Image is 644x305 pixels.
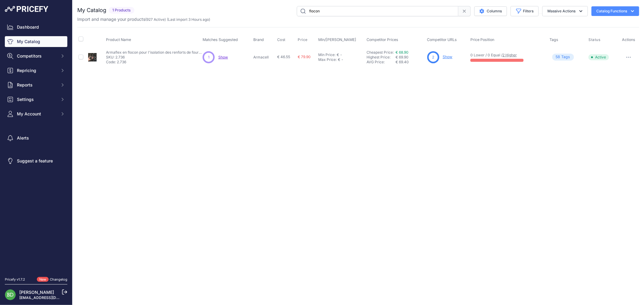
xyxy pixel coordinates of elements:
[106,60,203,64] p: Code: 2.736
[470,37,494,42] span: Price Position
[396,50,409,55] a: € 68.90
[17,82,56,88] span: Reports
[5,133,67,143] a: Alerts
[208,55,210,60] span: 1
[5,277,25,282] div: Pricefy v1.7.2
[167,17,210,22] span: (Last import 3 Hours ago)
[367,50,394,55] a: Cheapest Price:
[277,55,290,59] span: € 46.55
[474,6,507,16] button: Columns
[367,55,396,60] div: Highest Price:
[511,6,539,16] button: Filters
[427,37,457,42] span: Competitor URLs
[77,6,106,14] h2: My Catalog
[17,96,56,102] span: Settings
[77,16,210,22] p: Import and manage your products
[19,295,82,300] a: [EMAIL_ADDRESS][DOMAIN_NAME]
[253,37,264,42] span: Brand
[341,57,344,62] div: -
[367,37,399,42] span: Competitor Prices
[145,17,166,22] span: ( )
[5,36,67,47] a: My Catalog
[106,55,203,60] p: SKU: 2.736
[588,37,601,42] span: Status
[591,6,639,16] button: Catalog Functions
[253,55,275,60] p: Armacell
[5,94,67,105] button: Settings
[396,60,425,64] div: € 69.40
[109,7,134,14] span: 1 Products
[5,108,67,119] button: My Account
[5,156,67,166] a: Suggest a feature
[588,37,602,42] button: Status
[622,37,635,42] span: Actions
[552,54,574,61] span: Tag
[502,53,517,57] a: 2 Higher
[339,52,342,57] div: -
[367,60,396,64] div: AVG Price:
[5,22,67,270] nav: Sidebar
[17,68,56,74] span: Repricing
[17,53,56,59] span: Competitors
[218,55,228,59] a: Show
[37,277,49,282] span: New
[106,50,203,55] p: Armaflex en flocon pour l'isolation des renforts de fourgon amnag
[146,17,165,22] a: 927 Active
[298,37,309,42] button: Price
[432,55,434,60] span: 2
[277,37,286,42] span: Cost
[337,52,339,57] div: €
[5,80,67,90] button: Reports
[470,53,544,58] p: 0 Lower / 0 Equal /
[50,277,67,281] a: Changelog
[17,111,56,117] span: My Account
[298,37,308,42] span: Price
[542,6,588,16] button: Massive Actions
[568,54,570,60] span: s
[319,57,337,62] div: Max Price:
[5,6,48,12] img: Pricefy Logo
[5,22,67,33] a: Dashboard
[19,290,54,295] a: [PERSON_NAME]
[5,65,67,76] button: Repricing
[297,6,458,16] input: Search
[443,55,453,59] a: Show
[203,37,238,42] span: Matches Suggested
[319,52,336,57] div: Min Price:
[277,37,287,42] button: Cost
[5,51,67,61] button: Competitors
[588,54,609,60] span: Active
[550,37,559,42] span: Tags
[106,37,131,42] span: Product Name
[556,54,560,60] span: 58
[298,55,311,59] span: € 79.90
[338,57,341,62] div: €
[396,55,409,59] span: € 69.90
[319,37,357,42] span: Min/[PERSON_NAME]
